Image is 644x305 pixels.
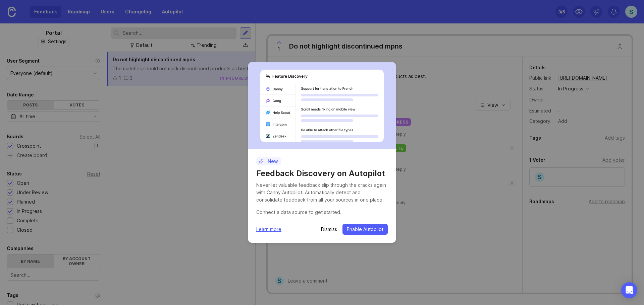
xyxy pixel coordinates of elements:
button: Dismiss [321,226,337,233]
div: Never let valuable feedback slip through the cracks again with Canny Autopilot. Automatically det... [256,181,388,204]
img: autopilot-456452bdd303029aca878276f8eef889.svg [260,70,384,142]
button: Enable Autopilot [342,224,388,235]
p: New [259,158,278,165]
div: Open Intercom Messenger [621,282,637,298]
h1: Feedback Discovery on Autopilot [256,168,388,179]
a: Learn more [256,226,281,233]
span: Enable Autopilot [347,226,383,233]
div: Connect a data source to get started. [256,209,388,216]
